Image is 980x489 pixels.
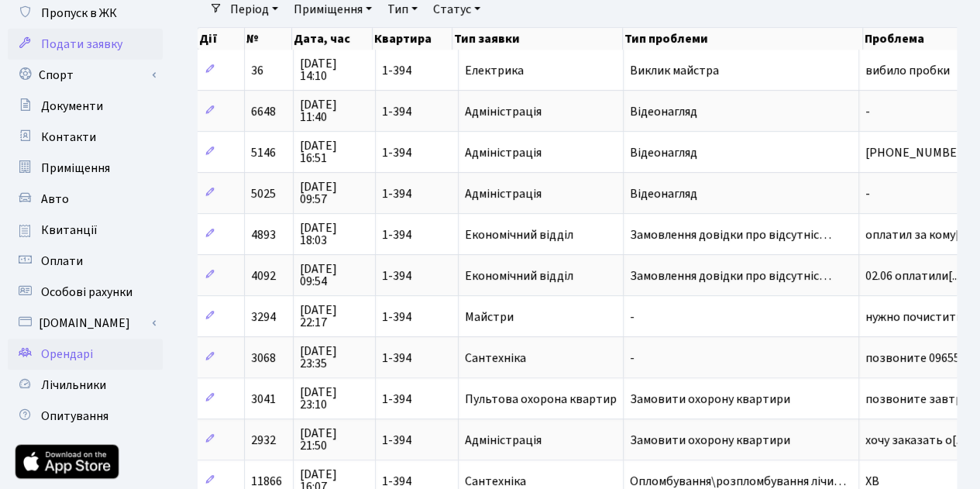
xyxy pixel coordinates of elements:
span: Адміністрація [465,434,617,446]
span: 1-394 [382,229,452,241]
span: 1-394 [382,270,452,282]
span: 1-394 [382,105,452,118]
a: Опитування [8,401,163,432]
span: 2932 [251,432,276,449]
span: Пультова охорона квартир [465,393,617,405]
a: Подати заявку [8,29,163,60]
span: Відеонагляд [630,105,852,118]
span: Виклик майстра [630,64,852,77]
span: позвоните 09655[...] [865,350,975,367]
span: Особові рахунки [41,284,132,301]
a: Контакти [8,122,163,153]
span: Майстри [465,311,617,323]
span: Замовлення довідки про відсутніс… [630,270,852,282]
a: Документи [8,91,163,122]
span: нужно почистить[...] [865,308,978,325]
span: Оплати [41,253,83,270]
span: хочу заказать о[...] [865,432,968,449]
th: Дії [198,28,245,50]
span: 1-394 [382,434,452,446]
span: [DATE] 11:40 [300,98,369,123]
span: [DATE] 18:03 [300,222,369,246]
span: 3068 [251,350,276,367]
span: 3041 [251,391,276,408]
span: оплатил за кому[...] [865,226,971,243]
span: позвоните завтр[...] [865,391,978,408]
span: Приміщення [41,160,110,177]
span: Сантехніка [465,352,617,364]
span: 4893 [251,226,276,243]
a: Особові рахунки [8,277,163,308]
span: Авто [41,191,69,208]
span: Замовити охорону квартири [630,434,852,446]
span: 5146 [251,144,276,161]
span: [DATE] 09:54 [300,263,369,288]
span: Контакти [41,129,96,146]
span: [DATE] 22:17 [300,304,369,329]
span: [DATE] 09:57 [300,181,369,205]
span: 1-394 [382,311,452,323]
span: Сантехніка [465,475,617,487]
span: Економічний відділ [465,229,617,241]
a: Спорт [8,60,163,91]
a: Приміщення [8,153,163,184]
span: Квитанції [41,222,98,239]
span: 1-394 [382,64,452,77]
a: Авто [8,184,163,215]
span: Адміністрація [465,188,617,200]
th: Квартира [373,28,452,50]
a: [DOMAIN_NAME] [8,308,163,339]
span: Орендарі [41,346,93,363]
span: 1-394 [382,393,452,405]
a: Орендарі [8,339,163,370]
a: Лічильники [8,370,163,401]
span: Пропуск в ЖК [41,5,117,22]
th: Дата, час [292,28,373,50]
span: Опломбування\розпломбування лічи… [630,475,852,487]
span: Подати заявку [41,36,122,53]
span: Економічний відділ [465,270,617,282]
span: 1-394 [382,352,452,364]
span: Лічильники [41,377,106,394]
span: Адміністрація [465,146,617,159]
span: [DATE] 23:10 [300,386,369,411]
span: Відеонагляд [630,146,852,159]
span: Електрика [465,64,617,77]
span: - [630,311,852,323]
a: Квитанції [8,215,163,246]
span: [DATE] 14:10 [300,57,369,82]
span: Документи [41,98,103,115]
th: Тип проблеми [623,28,864,50]
th: № [245,28,292,50]
span: 36 [251,62,263,79]
span: Опитування [41,408,108,425]
span: 4092 [251,267,276,284]
span: 6648 [251,103,276,120]
span: Замовлення довідки про відсутніс… [630,229,852,241]
span: [DATE] 23:35 [300,345,369,370]
a: Оплати [8,246,163,277]
span: Замовити охорону квартири [630,393,852,405]
span: 02.06 оплатили[...] [865,267,964,284]
th: Тип заявки [452,28,623,50]
span: [DATE] 21:50 [300,427,369,452]
span: 3294 [251,308,276,325]
span: 1-394 [382,475,452,487]
span: 1-394 [382,146,452,159]
span: - [630,352,852,364]
span: 5025 [251,185,276,202]
span: 1-394 [382,188,452,200]
span: Відеонагляд [630,188,852,200]
span: Адміністрація [465,105,617,118]
span: [DATE] 16:51 [300,139,369,164]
